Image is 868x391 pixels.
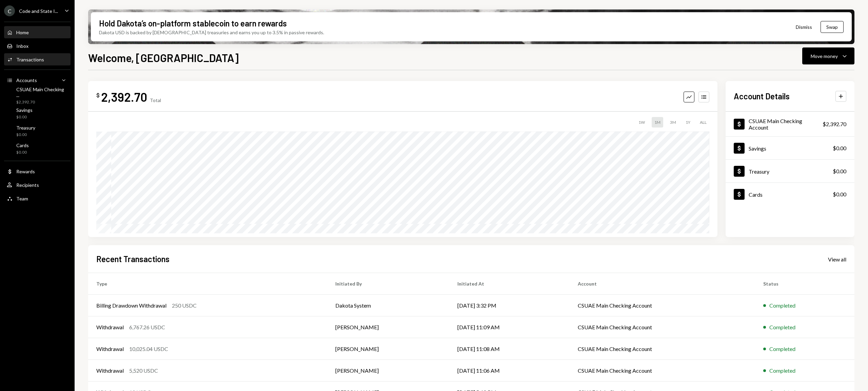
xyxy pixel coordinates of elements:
button: Move money [802,47,854,64]
div: $0.00 [16,114,33,120]
div: Inbox [16,43,28,49]
button: Dismiss [787,19,821,35]
div: C [4,5,15,16]
h2: Recent Transactions [96,253,170,265]
div: Completed [769,323,795,331]
td: CSUAE Main Checking Account [570,338,755,360]
div: 5,520 USDC [129,367,158,375]
th: Status [755,273,854,295]
div: 10,025.04 USDC [129,345,168,353]
div: View all [828,256,846,263]
td: Dakota System [327,295,450,316]
div: $0.00 [833,190,846,198]
a: Savings$0.00 [4,105,71,121]
div: 6,767.26 USDC [129,323,165,331]
div: Total [150,97,161,103]
div: Hold Dakota’s on-platform stablecoin to earn rewards [99,18,287,29]
div: Withdrawal [96,367,124,375]
div: Billing Drawdown Withdrawal [96,301,166,310]
div: Code and State I... [19,8,58,14]
div: 2,392.70 [101,89,147,104]
div: Team [16,196,28,201]
a: View all [828,255,846,263]
a: CSUAE Main Checking ...$2,392.70 [4,87,71,104]
td: [PERSON_NAME] [327,360,450,382]
a: Treasury$0.00 [726,160,854,182]
a: Recipients [4,179,71,191]
td: [PERSON_NAME] [327,338,450,360]
div: 1W [636,117,648,128]
div: $0.00 [16,150,29,155]
div: CSUAE Main Checking Account [749,118,823,131]
a: Cards$0.00 [726,183,854,206]
div: 3M [667,117,679,128]
a: Cards$0.00 [4,140,71,157]
div: Cards [749,191,763,198]
button: Swap [821,21,844,33]
div: Completed [769,345,795,353]
div: $2,392.70 [16,99,68,105]
div: $ [96,92,100,99]
th: Initiated By [327,273,450,295]
div: Withdrawal [96,323,124,331]
td: [DATE] 11:06 AM [449,360,569,382]
td: [DATE] 11:08 AM [449,338,569,360]
a: Inbox [4,40,71,52]
div: Completed [769,367,795,375]
div: CSUAE Main Checking ... [16,86,68,98]
div: 1M [652,117,663,128]
div: $0.00 [833,167,846,175]
div: Cards [16,142,29,148]
div: 250 USDC [172,301,197,310]
div: ALL [697,117,709,128]
div: $2,392.70 [823,120,846,128]
div: Treasury [16,125,35,131]
a: Home [4,26,71,38]
a: Transactions [4,53,71,65]
a: Treasury$0.00 [4,123,71,139]
div: Rewards [16,169,35,174]
td: CSUAE Main Checking Account [570,295,755,316]
div: Treasury [749,168,769,175]
div: Accounts [16,77,37,83]
div: Home [16,30,29,35]
a: CSUAE Main Checking Account$2,392.70 [726,112,854,136]
a: Rewards [4,165,71,177]
div: Transactions [16,57,44,62]
div: Completed [769,301,795,310]
div: $0.00 [833,144,846,152]
a: Accounts [4,74,71,86]
div: Savings [16,107,33,113]
div: Move money [811,53,838,60]
div: 1Y [683,117,693,128]
td: [PERSON_NAME] [327,316,450,338]
div: Withdrawal [96,345,124,353]
td: CSUAE Main Checking Account [570,360,755,382]
th: Initiated At [449,273,569,295]
td: [DATE] 11:09 AM [449,316,569,338]
div: Recipients [16,182,39,188]
a: Savings$0.00 [726,137,854,159]
a: Team [4,192,71,204]
td: CSUAE Main Checking Account [570,316,755,338]
div: Dakota USD is backed by [DEMOGRAPHIC_DATA] treasuries and earns you up to 3.5% in passive rewards. [99,29,324,36]
h1: Welcome, [GEOGRAPHIC_DATA] [88,51,239,64]
th: Account [570,273,755,295]
td: [DATE] 3:32 PM [449,295,569,316]
div: $0.00 [16,132,35,138]
div: Savings [749,145,766,152]
h2: Account Details [734,91,790,102]
th: Type [88,273,327,295]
